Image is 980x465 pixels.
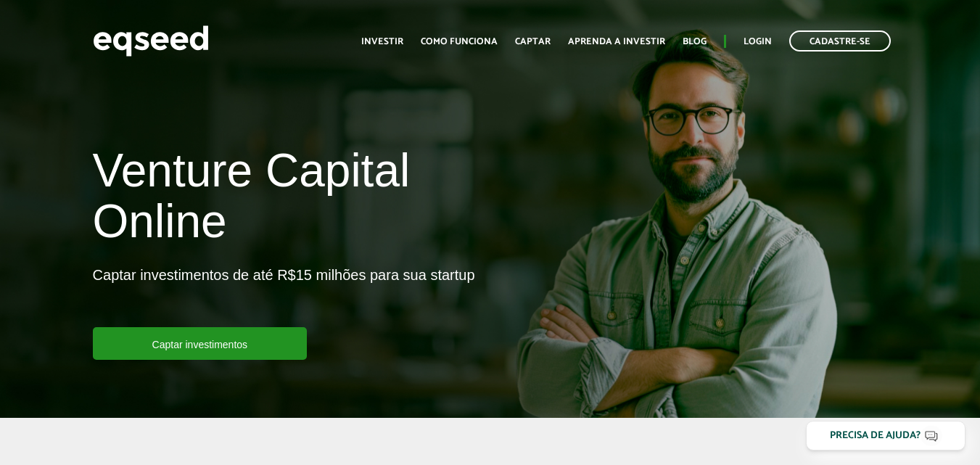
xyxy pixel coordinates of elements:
a: Captar investimentos [93,327,308,360]
a: Captar [515,37,551,46]
a: Aprenda a investir [568,37,665,46]
a: Cadastre-se [789,30,891,52]
p: Captar investimentos de até R$15 milhões para sua startup [93,266,475,327]
img: EqSeed [93,22,209,60]
a: Login [744,37,772,46]
a: Investir [361,37,403,46]
h1: Venture Capital Online [93,145,479,255]
a: Blog [683,37,707,46]
a: Como funciona [421,37,498,46]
